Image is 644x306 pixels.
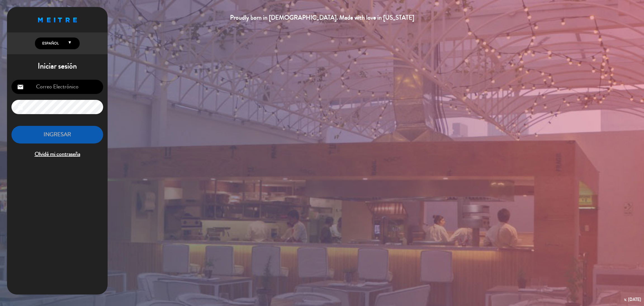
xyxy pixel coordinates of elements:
[17,84,24,90] i: email
[11,126,103,143] button: INGRESAR
[624,296,641,303] div: v. [DATE]
[17,104,24,110] i: lock
[11,150,103,159] span: Olvidé mi contraseña
[41,41,59,46] span: Español
[11,80,103,94] input: Correo Electrónico
[7,62,108,71] h1: Iniciar sesión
